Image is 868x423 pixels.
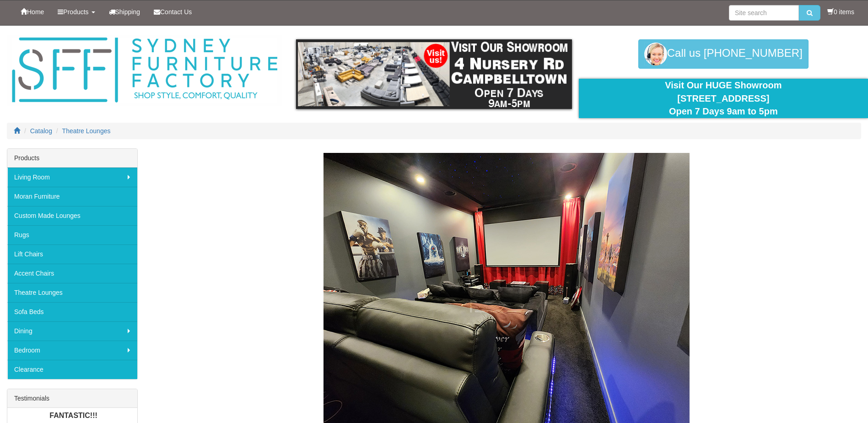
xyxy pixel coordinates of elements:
a: Rugs [7,225,137,244]
img: Sydney Furniture Factory [7,35,282,106]
span: Shipping [115,8,140,16]
div: Products [7,149,137,168]
a: Living Room [7,168,137,187]
a: Dining [7,321,137,341]
div: Visit Our HUGE Showroom [STREET_ADDRESS] Open 7 Days 9am to 5pm [586,79,861,118]
li: 0 items [827,7,854,16]
a: Clearance [7,360,137,379]
a: Theatre Lounges [7,283,137,302]
input: Site search [729,5,799,21]
span: Products [63,8,88,16]
a: Custom Made Lounges [7,206,137,225]
a: Moran Furniture [7,187,137,206]
a: Bedroom [7,341,137,360]
a: Shipping [102,0,147,23]
img: showroom.gif [296,39,571,109]
a: Theatre Lounges [62,127,111,135]
a: Sofa Beds [7,302,137,321]
span: Home [27,8,44,16]
a: Accent Chairs [7,264,137,283]
a: Products [51,0,102,23]
b: FANTASTIC!!! [49,412,97,419]
a: Contact Us [147,0,199,23]
a: Home [14,0,51,23]
a: Catalog [30,127,52,135]
div: Testimonials [7,389,137,408]
a: Lift Chairs [7,244,137,264]
span: Contact Us [160,8,192,16]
